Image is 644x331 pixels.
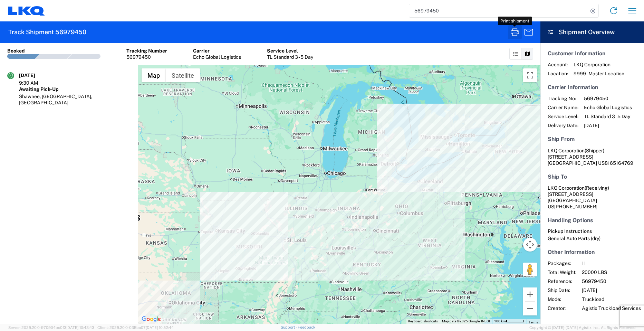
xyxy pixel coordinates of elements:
span: Client: 2025.20.0-035ba07 [97,325,174,330]
address: [GEOGRAPHIC_DATA] US [548,185,637,210]
span: Creator: [548,305,576,311]
span: 20000 LBS [582,269,641,275]
button: Map camera controls [523,238,537,252]
a: Terms [529,320,538,324]
span: 56979450 [582,278,641,284]
h5: Customer Information [548,50,637,57]
span: Packages: [548,260,576,266]
span: Total Weight: [548,269,576,275]
button: Keyboard shortcuts [408,319,438,324]
button: Zoom in [523,287,537,301]
div: Booked [7,48,25,54]
button: Show street map [142,68,166,82]
span: 9999 - Master Location [574,70,624,77]
h5: Ship To [548,173,637,180]
h2: Track Shipment 56979450 [8,28,86,36]
span: 100 km [494,319,506,323]
h5: Handling Options [548,217,637,224]
button: Toggle fullscreen view [523,68,537,82]
span: (Shipper) [585,148,604,153]
input: Shipment, tracking or reference number [409,4,588,17]
span: Reference: [548,278,576,284]
div: TL Standard 3 - 5 Day [267,54,313,60]
span: LKQ Corporation [548,148,585,153]
span: Tracking No: [548,95,578,102]
span: 11 [582,260,641,266]
a: Open this area in Google Maps (opens a new window) [140,315,163,324]
span: [DATE] [582,287,641,293]
header: Shipment Overview [540,21,644,43]
div: Echo Global Logistics [193,54,241,60]
span: Copyright © [DATE]-[DATE] Agistix Inc., All Rights Reserved [529,324,636,331]
span: Server: 2025.20.0-970904bc0f3 [8,325,94,330]
span: Map data ©2025 Google, INEGI [442,319,490,323]
span: [PHONE_NUMBER] [554,204,597,209]
span: Location: [548,70,568,77]
span: LKQ Corporation [574,62,624,68]
span: [DATE] [584,122,632,129]
h6: Pickup Instructions [548,228,637,234]
a: Support [281,325,298,329]
span: Echo Global Logistics [584,104,632,111]
span: Ship Date: [548,287,576,293]
div: Tracking Number [126,48,167,54]
span: [STREET_ADDRESS] [548,154,593,160]
button: Show satellite imagery [166,68,200,82]
div: 9:30 AM [19,80,54,86]
div: 56979450 [126,54,167,60]
span: Delivery Date: [548,122,578,129]
div: Shawnee, [GEOGRAPHIC_DATA], [GEOGRAPHIC_DATA] [19,93,131,106]
span: LKQ Corporation [STREET_ADDRESS] [548,185,609,197]
a: Feedback [298,325,315,329]
span: Mode: [548,296,576,302]
span: TL Standard 3 - 5 Day [584,113,632,120]
span: [DATE] 10:52:44 [146,325,174,330]
div: Carrier [193,48,241,54]
span: Agistix Truckload Services [582,305,641,311]
span: Account: [548,62,568,68]
button: Zoom out [523,302,537,315]
span: 56979450 [584,95,632,102]
h5: Carrier Information [548,84,637,91]
div: [DATE] [19,72,54,78]
span: 8165164769 [605,160,633,166]
button: Drag Pegman onto the map to open Street View [523,263,537,276]
h5: Other Information [548,249,637,255]
span: Service Level: [548,113,578,120]
img: Google [140,315,163,324]
h5: Ship From [548,136,637,142]
div: Service Level [267,48,313,54]
span: (Receiving) [585,185,609,191]
div: Awaiting Pick-Up [19,86,131,92]
div: General Auto Parts (dry) - [548,235,637,242]
span: Carrier Name: [548,104,578,111]
span: Truckload [582,296,641,302]
address: [GEOGRAPHIC_DATA] US [548,148,637,166]
span: [DATE] 10:43:43 [66,325,94,330]
button: Map Scale: 100 km per 50 pixels [492,319,527,324]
